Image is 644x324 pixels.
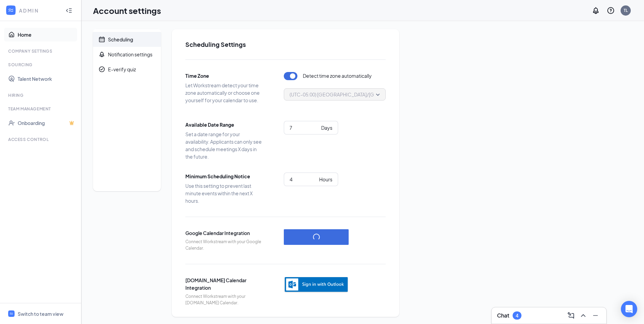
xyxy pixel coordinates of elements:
[319,176,332,183] div: Hours
[98,66,105,73] svg: CheckmarkCircle
[18,310,63,317] div: Switch to team view
[185,121,263,128] span: Available Date Range
[19,7,59,14] div: ADMIN
[185,182,263,204] span: Use this setting to prevent last minute events within the next X hours.
[108,51,152,58] div: Notification settings
[290,89,450,100] span: (UTC-05:00) [GEOGRAPHIC_DATA]/[GEOGRAPHIC_DATA] - Central Time
[185,130,263,160] span: Set a date range for your availability. Applicants can only see and schedule meetings X days in t...
[8,92,74,98] div: Hiring
[8,48,74,54] div: Company Settings
[93,5,161,16] h1: Account settings
[93,62,161,77] a: CheckmarkCircleE-verify quiz
[185,72,263,79] span: Time Zone
[8,62,74,68] div: Sourcing
[185,229,263,237] span: Google Calendar Integration
[185,82,263,104] span: Let Workstream detect your time zone automatically or choose one yourself for your calendar to use.
[516,313,518,319] div: 4
[567,311,575,320] svg: ComposeMessage
[18,116,76,130] a: OnboardingCrown
[607,6,615,15] svg: QuestionInfo
[579,311,587,320] svg: ChevronUp
[93,32,161,47] a: CalendarScheduling
[7,7,14,14] svg: WorkstreamLogo
[98,51,105,58] svg: Bell
[185,293,263,306] span: Connect Workstream with your [DOMAIN_NAME] Calendar.
[8,137,74,142] div: Access control
[185,40,386,49] h2: Scheduling Settings
[624,7,628,13] div: TL
[592,6,600,15] svg: Notifications
[303,72,372,80] span: Detect time zone automatically
[66,7,72,14] svg: Collapse
[93,47,161,62] a: BellNotification settings
[591,311,600,320] svg: Minimize
[8,106,74,112] div: Team Management
[578,310,589,321] button: ChevronUp
[621,301,637,317] div: Open Intercom Messenger
[497,312,509,319] h3: Chat
[590,310,601,321] button: Minimize
[321,124,332,131] div: Days
[108,66,136,73] div: E-verify quiz
[108,36,133,43] div: Scheduling
[185,239,263,252] span: Connect Workstream with your Google Calendar.
[18,72,76,86] a: Talent Network
[9,311,14,316] svg: WorkstreamLogo
[566,310,576,321] button: ComposeMessage
[185,173,263,180] span: Minimum Scheduling Notice
[185,276,263,291] span: [DOMAIN_NAME] Calendar Integration
[98,36,105,43] svg: Calendar
[18,28,76,41] a: Home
